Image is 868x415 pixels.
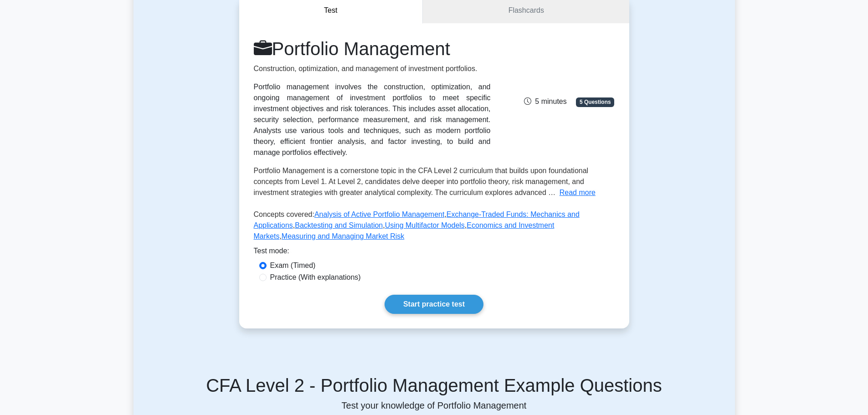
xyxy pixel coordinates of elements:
[254,82,491,158] div: Portfolio management involves the construction, optimization, and ongoing management of investmen...
[254,221,555,240] a: Economics and Investment Markets
[144,374,724,396] h5: CFA Level 2 - Portfolio Management Example Questions
[385,295,483,314] a: Start practice test
[254,209,615,246] p: Concepts covered: , , , , ,
[254,63,491,74] p: Construction, optimization, and management of investment portfolios.
[295,221,383,229] a: Backtesting and Simulation
[144,400,724,411] p: Test your knowledge of Portfolio Management
[254,167,589,196] span: Portfolio Management is a cornerstone topic in the CFA Level 2 curriculum that builds upon founda...
[254,38,491,60] h1: Portfolio Management
[282,232,404,240] a: Measuring and Managing Market Risk
[254,246,615,260] div: Test mode:
[576,97,614,107] span: 5 Questions
[314,210,444,218] a: Analysis of Active Portfolio Management
[270,260,316,271] label: Exam (Timed)
[270,272,361,283] label: Practice (With explanations)
[560,187,596,198] button: Read more
[385,221,465,229] a: Using Multifactor Models
[524,97,566,105] span: 5 minutes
